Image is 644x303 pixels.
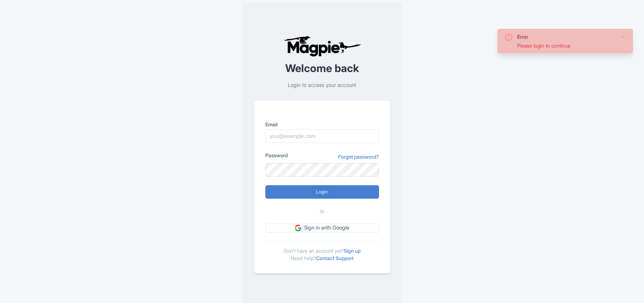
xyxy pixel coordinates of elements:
a: Sign up [344,248,361,254]
a: Forgot password? [338,153,379,160]
input: Login [265,185,379,199]
img: logo-ab69f6fb50320c5b225c76a69d11143b.png [282,35,362,57]
img: google.svg [295,225,301,231]
a: Sign in with Google [265,224,379,232]
div: Don't have an account yet? Need help? [265,241,379,262]
input: you@example.com [265,130,379,143]
a: Contact Support [316,255,354,261]
button: Close [620,33,626,42]
label: Email [265,121,379,128]
label: Password [265,151,288,159]
p: Login to access your account [254,81,390,89]
h2: Welcome back [254,62,390,74]
div: Error [517,33,615,40]
span: or [320,207,324,215]
div: Please login to continue [517,42,615,49]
